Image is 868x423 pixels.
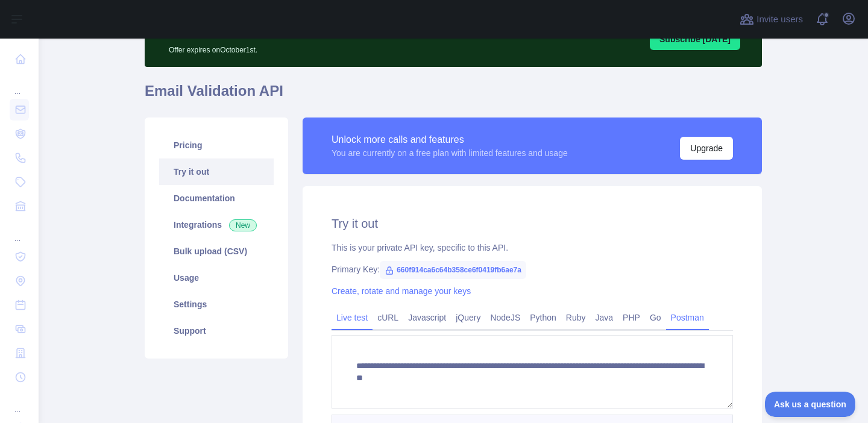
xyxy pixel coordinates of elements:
a: Try it out [159,158,274,185]
a: NodeJS [485,308,525,327]
button: Invite users [737,10,805,29]
a: jQuery [451,308,485,327]
a: Documentation [159,185,274,211]
a: Java [591,308,618,327]
div: ... [10,390,29,415]
span: Invite users [756,13,803,27]
div: Primary Key: [332,263,733,275]
a: Bulk upload (CSV) [159,238,274,265]
iframe: Toggle Customer Support [765,392,856,417]
a: Integrations New [159,211,274,238]
p: Offer expires on October 1st. [169,40,500,55]
a: Pricing [159,132,274,158]
a: Live test [332,308,373,327]
button: Subscribe [DATE] [650,28,740,50]
a: Javascript [403,308,451,327]
div: ... [10,72,29,96]
h1: Email Validation API [145,81,762,110]
h2: Try it out [332,215,733,232]
a: Settings [159,291,274,318]
a: Postman [666,308,709,327]
div: You are currently on a free plan with limited features and usage [332,147,568,159]
a: Usage [159,265,274,291]
a: cURL [373,308,403,327]
button: Upgrade [680,137,733,160]
a: PHP [618,308,645,327]
a: Go [645,308,666,327]
span: New [229,219,257,231]
a: Ruby [561,308,591,327]
div: This is your private API key, specific to this API. [332,242,733,254]
a: Create, rotate and manage your keys [332,286,471,296]
div: ... [10,219,29,243]
a: Python [525,308,561,327]
div: Unlock more calls and features [332,133,568,147]
a: Support [159,318,274,344]
span: 660f914ca6c64b358ce6f0419fb6ae7a [380,261,526,279]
